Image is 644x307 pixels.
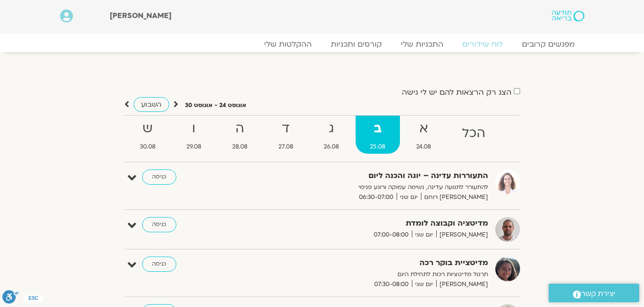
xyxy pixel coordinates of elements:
span: השבוע [141,100,162,109]
strong: התעוררות עדינה – יוגה והכנה ליום [255,169,488,182]
a: לוח שידורים [453,40,512,49]
a: ג26.08 [309,116,354,154]
a: א24.08 [402,116,446,154]
a: כניסה [142,217,176,232]
a: התכניות שלי [391,40,453,49]
a: ו29.08 [172,116,215,154]
strong: מדיטציית בוקר רכה [255,257,488,269]
span: 28.08 [217,142,262,152]
span: [PERSON_NAME] [436,279,488,289]
a: ה28.08 [217,116,262,154]
span: יום שני [412,230,436,240]
a: ההקלטות שלי [255,40,321,49]
a: כניסה [142,257,176,272]
a: הכל [448,116,500,154]
span: 27.08 [264,142,307,152]
span: 07:30-08:00 [371,279,412,289]
strong: ב [356,118,400,139]
span: יצירת קשר [581,287,615,300]
a: כניסה [142,169,176,185]
strong: ש [125,118,170,139]
strong: ג [309,118,354,139]
p: להתעורר לתנועה עדינה, נשימה עמוקה ורוגע פנימי [255,182,488,192]
strong: ה [217,118,262,139]
span: [PERSON_NAME] [436,230,488,240]
span: 07:00-08:00 [370,230,412,240]
span: 30.08 [125,142,170,152]
label: הצג רק הרצאות להם יש לי גישה [402,88,511,97]
span: 06:30-07:00 [356,192,397,202]
a: יצירת קשר [549,284,639,302]
span: יום שני [412,279,436,289]
p: אוגוסט 24 - אוגוסט 30 [185,100,246,110]
span: 26.08 [309,142,354,152]
strong: ו [172,118,215,139]
p: תרגול מדיטציות רכות לתחילת היום [255,269,488,279]
a: קורסים ותכניות [321,40,391,49]
a: ב25.08 [356,116,400,154]
a: מפגשים קרובים [512,40,584,49]
span: [PERSON_NAME] רוחם [421,192,488,202]
a: השבוע [133,97,169,112]
span: [PERSON_NAME] [110,10,172,21]
span: 24.08 [402,142,446,152]
span: יום שני [397,192,421,202]
strong: א [402,118,446,139]
span: 29.08 [172,142,215,152]
span: 25.08 [356,142,400,152]
strong: מדיטציה וקבוצה לומדת [255,217,488,230]
a: ש30.08 [125,116,170,154]
strong: ד [264,118,307,139]
a: ד27.08 [264,116,307,154]
nav: Menu [60,40,584,49]
strong: הכל [448,123,500,144]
